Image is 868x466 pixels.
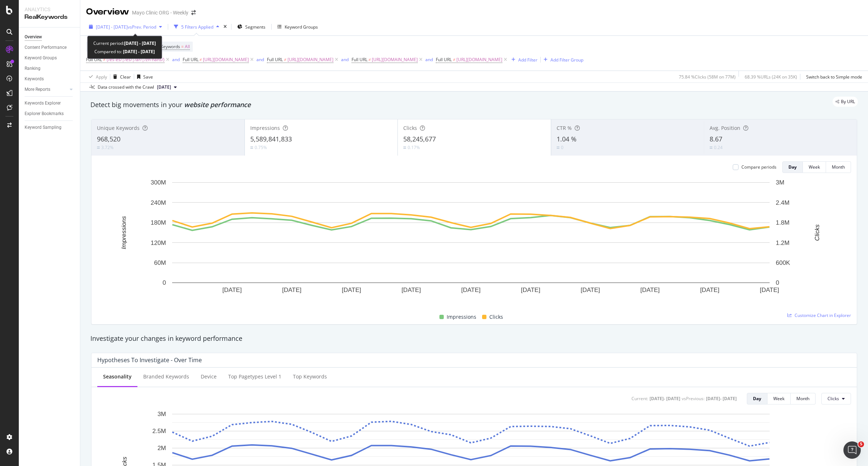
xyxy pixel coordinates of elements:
span: 5 [858,441,864,447]
div: Data crossed with the Crawl [98,84,154,90]
div: Current: [631,395,648,402]
button: Day [747,393,767,404]
button: Clicks [821,393,851,404]
text: [DATE] [641,287,660,293]
button: [DATE] [154,83,180,92]
button: Week [767,393,791,404]
button: Month [826,161,851,173]
span: Full URL [352,56,367,63]
div: More Reports [25,86,50,93]
span: Unique Keywords [97,124,140,131]
div: Keywords [25,75,44,83]
div: Compared to: [94,47,155,56]
div: Day [753,395,761,402]
img: Equal [557,147,559,149]
text: 1.2M [776,240,790,246]
button: and [425,56,433,63]
span: Avg. Position [710,124,740,131]
text: 180M [150,219,166,226]
div: and [172,56,180,63]
text: [DATE] [760,287,779,293]
button: 5 Filters Applied [171,21,222,33]
div: vs Previous : [682,395,705,402]
button: Add Filter [509,55,537,64]
div: [DATE] - [DATE] [706,395,737,402]
button: Keyword Groups [275,21,321,33]
div: 0.75% [255,144,267,151]
span: ≠ [103,56,106,63]
text: 3M [157,411,166,418]
text: 0 [163,279,166,286]
div: Week [809,164,820,170]
div: 5 Filters Applied [181,24,213,30]
a: Customize Chart in Explorer [787,312,851,318]
div: Add Filter Group [550,57,583,63]
div: times [222,23,228,30]
span: Keywords [161,43,180,50]
text: [DATE] [461,287,481,293]
button: [DATE] - [DATE]vsPrev. Period [86,21,165,33]
div: Save [143,74,153,80]
text: [DATE] [222,287,242,293]
text: [DATE] [282,287,302,293]
svg: A chart. [97,179,844,304]
span: ≠ [284,56,286,63]
a: Overview [25,33,75,41]
text: 2M [157,445,166,452]
span: 5,589,841,833 [250,135,292,143]
div: Current period: [93,39,156,47]
span: Impressions [447,313,476,321]
span: [URL][DOMAIN_NAME] [456,55,502,65]
div: Month [832,164,845,170]
span: = [181,43,184,50]
text: 300M [150,179,166,186]
a: Explorer Bookmarks [25,110,75,118]
span: Segments [245,24,265,30]
div: Clear [120,74,131,80]
button: Segments [234,21,268,33]
div: Explorer Bookmarks [25,110,64,118]
div: and [425,56,433,63]
div: Hypotheses to Investigate - Over Time [97,356,202,364]
div: Top pagetypes Level 1 [228,373,281,380]
span: ≠ [453,56,455,63]
span: By URL [841,99,855,104]
a: Keywords [25,75,75,83]
a: Keywords Explorer [25,99,75,107]
button: Month [791,393,816,404]
div: Apply [96,74,107,80]
text: 600K [776,259,790,266]
button: and [172,56,180,63]
span: vs Prev. Period [128,24,156,30]
div: and [341,56,349,63]
button: Save [134,71,153,82]
div: Month [796,395,809,402]
img: Equal [97,147,100,149]
div: Mayo Clinic ORG - Weekly [132,9,188,16]
div: Switch back to Simple mode [806,74,862,80]
div: 0.24 [714,144,723,151]
div: Add Filter [518,57,537,63]
text: [DATE] [521,287,540,293]
span: [URL][DOMAIN_NAME] [203,55,249,65]
button: Day [782,161,803,173]
text: 1.8M [776,219,790,226]
text: Clicks [814,224,821,241]
text: 2.4M [776,199,790,206]
div: Overview [25,33,42,41]
span: 8.67 [710,135,722,143]
button: Clear [110,71,131,82]
div: Week [773,395,784,402]
a: Content Performance [25,44,75,51]
span: Impressions [250,124,280,131]
span: ≠ [200,56,202,63]
div: Keywords Explorer [25,99,61,107]
span: 968,520 [97,135,120,143]
img: Equal [403,147,406,149]
text: 3M [776,179,784,186]
div: Device [201,373,217,380]
text: [DATE] [700,287,720,293]
span: Full URL [267,56,283,63]
span: Clicks [489,313,503,321]
span: 58,245,677 [403,135,436,143]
